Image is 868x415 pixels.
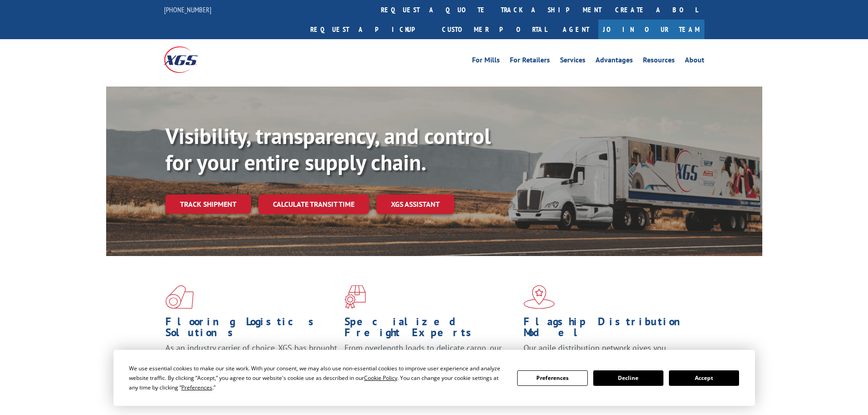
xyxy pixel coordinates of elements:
[165,285,194,309] img: xgs-icon-total-supply-chain-intelligence-red
[258,195,369,214] a: Calculate transit time
[524,316,696,343] h1: Flagship Distribution Model
[669,370,739,386] button: Accept
[560,56,586,67] a: Services
[113,350,755,406] div: Cookie Consent Prompt
[165,195,251,214] a: Track shipment
[517,370,587,386] button: Preferences
[364,374,397,382] span: Cookie Policy
[344,316,517,343] h1: Specialized Freight Experts
[472,56,500,67] a: For Mills
[129,364,506,392] div: We use essential cookies to make our site work. With your consent, we may also use non-essential ...
[593,370,663,386] button: Decline
[598,20,704,39] a: Join Our Team
[435,20,554,39] a: Customer Portal
[685,56,704,67] a: About
[303,20,435,39] a: Request a pickup
[524,285,555,309] img: xgs-icon-flagship-distribution-model-red
[164,5,211,14] a: [PHONE_NUMBER]
[181,384,212,391] span: Preferences
[596,56,633,67] a: Advantages
[344,343,517,383] p: From overlength loads to delicate cargo, our experienced staff knows the best way to move your fr...
[510,56,550,67] a: For Retailers
[554,20,598,39] a: Agent
[376,195,454,214] a: XGS ASSISTANT
[643,56,675,67] a: Resources
[344,285,366,309] img: xgs-icon-focused-on-flooring-red
[165,316,338,343] h1: Flooring Logistics Solutions
[524,343,691,364] span: Our agile distribution network gives you nationwide inventory management on demand.
[165,122,491,176] b: Visibility, transparency, and control for your entire supply chain.
[165,343,337,375] span: As an industry carrier of choice, XGS has brought innovation and dedication to flooring logistics...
